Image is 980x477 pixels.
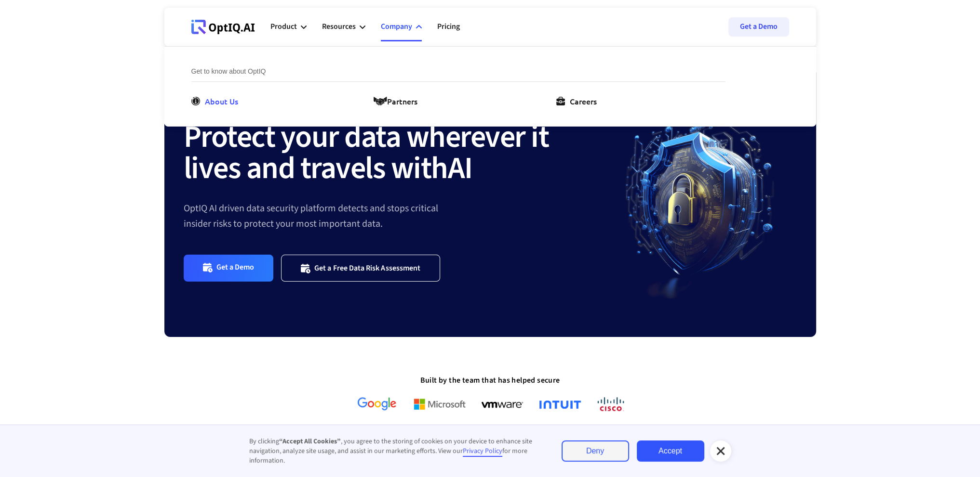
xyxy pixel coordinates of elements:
div: Resources [322,20,356,33]
a: Privacy Policy [463,446,502,457]
div: Get to know about OptIQ [191,66,725,82]
div: OptIQ AI driven data security platform detects and stops critical insider risks to protect your m... [184,201,604,232]
strong: Protect your data wherever it lives and travels with [184,115,549,191]
a: Webflow Homepage [191,13,255,41]
a: Get a Demo [184,255,274,281]
a: Deny [562,440,629,462]
div: Company [381,20,412,33]
div: Get a Demo [216,262,255,273]
strong: AI [448,146,472,191]
div: About Us [205,95,238,107]
a: Careers [556,95,601,107]
div: By clicking , you agree to the storing of cookies on your device to enhance site navigation, anal... [249,437,542,465]
a: Get a Demo [728,17,789,37]
div: Get a Free Data Risk Assessment [314,263,420,273]
div: Resources [322,13,365,41]
div: Webflow Homepage [191,34,192,34]
a: Partners [374,95,421,107]
nav: Company [164,46,816,127]
strong: “Accept All Cookies” [279,437,341,446]
div: Partners [387,95,417,107]
div: Product [270,13,307,41]
a: About Us [191,95,242,107]
div: Careers [570,95,597,107]
div: Product [270,20,297,33]
div: Company [381,13,422,41]
a: Pricing [437,13,460,41]
a: Get a Free Data Risk Assessment [281,255,440,281]
strong: Built by the team that has helped secure [420,375,560,386]
a: Accept [637,440,704,462]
